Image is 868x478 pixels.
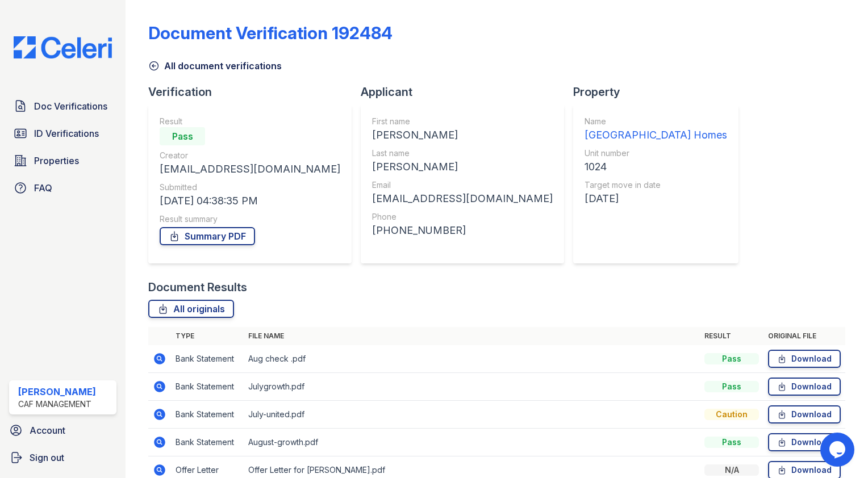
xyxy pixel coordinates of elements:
[18,399,96,410] div: CAF Management
[5,36,121,58] img: CE_Logo_Blue-a8612792a0a2168367f1c8372b55b34899dd931a85d93a1a3d3e32e68fde9ad4.png
[372,211,553,223] div: Phone
[372,223,553,238] div: [PHONE_NUMBER]
[372,148,553,159] div: Last name
[372,159,553,175] div: [PERSON_NAME]
[171,429,244,456] td: Bank Statement
[5,419,121,442] a: Account
[9,122,116,145] a: ID Verifications
[244,327,700,345] th: File name
[768,378,841,396] a: Download
[9,177,116,199] a: FAQ
[361,84,573,100] div: Applicant
[148,23,393,43] div: Document Verification 192484
[9,95,116,118] a: Doc Verifications
[148,59,282,73] a: All document verifications
[171,401,244,429] td: Bank Statement
[160,227,255,245] a: Summary PDF
[244,429,700,456] td: August-growth.pdf
[585,159,727,175] div: 1024
[171,345,244,373] td: Bank Statement
[704,437,759,448] div: Pass
[171,327,244,345] th: Type
[704,381,759,392] div: Pass
[704,464,759,476] div: N/A
[704,409,759,420] div: Caution
[34,99,107,113] span: Doc Verifications
[171,373,244,401] td: Bank Statement
[30,451,64,464] span: Sign out
[160,193,340,209] div: [DATE] 04:38:35 PM
[160,161,340,177] div: [EMAIL_ADDRESS][DOMAIN_NAME]
[18,385,96,399] div: [PERSON_NAME]
[372,116,553,127] div: First name
[700,327,763,345] th: Result
[244,401,700,429] td: July-united.pdf
[768,405,841,424] a: Download
[585,191,727,207] div: [DATE]
[585,148,727,159] div: Unit number
[34,154,79,167] span: Properties
[763,327,845,345] th: Original file
[372,127,553,143] div: [PERSON_NAME]
[585,116,727,127] div: Name
[5,446,121,469] a: Sign out
[704,353,759,364] div: Pass
[372,191,553,207] div: [EMAIL_ADDRESS][DOMAIN_NAME]
[148,279,247,295] div: Document Results
[34,181,52,195] span: FAQ
[820,433,857,467] iframe: chat widget
[160,150,340,161] div: Creator
[244,373,700,401] td: Julygrowth.pdf
[768,433,841,451] a: Download
[585,116,727,143] a: Name [GEOGRAPHIC_DATA] Homes
[34,127,99,140] span: ID Verifications
[244,345,700,373] td: Aug check .pdf
[148,300,234,318] a: All originals
[585,179,727,191] div: Target move in date
[160,127,205,145] div: Pass
[573,84,748,100] div: Property
[160,116,340,127] div: Result
[160,213,340,225] div: Result summary
[372,179,553,191] div: Email
[30,424,65,437] span: Account
[768,350,841,368] a: Download
[148,84,361,100] div: Verification
[585,127,727,143] div: [GEOGRAPHIC_DATA] Homes
[160,182,340,193] div: Submitted
[9,149,116,172] a: Properties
